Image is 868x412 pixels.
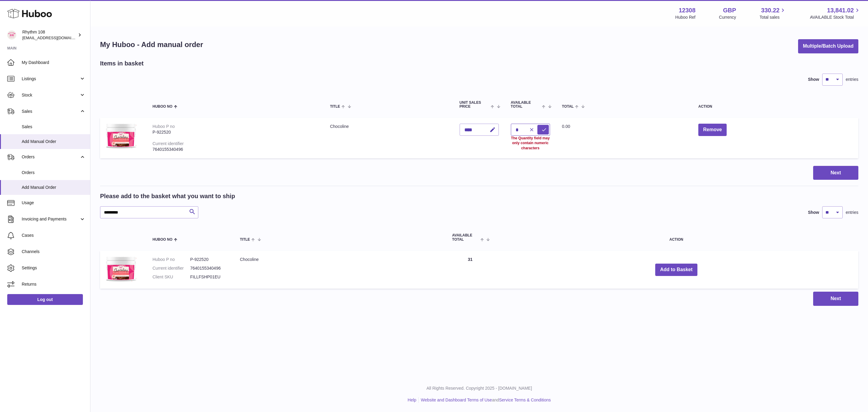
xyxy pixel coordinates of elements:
label: Show [808,210,819,215]
span: Sales [22,109,79,114]
div: Action [698,105,852,109]
button: Remove [698,124,727,136]
dt: Huboo P no [153,257,190,262]
span: Settings [22,265,86,271]
label: Show [808,77,819,82]
div: P-922520 [153,129,318,135]
td: 31 [446,251,494,289]
span: Usage [22,200,86,206]
span: entries [846,77,858,82]
span: Orders [22,154,79,160]
dd: 7640155340496 [190,265,228,271]
span: Listings [22,76,79,82]
span: Channels [22,249,86,255]
button: Add to Basket [655,264,697,276]
span: entries [846,210,858,215]
img: orders@rhythm108.com [7,30,16,40]
span: AVAILABLE Total [511,101,541,109]
h2: Please add to the basket what you want to ship [100,192,235,200]
h1: My Huboo - Add manual order [100,40,203,49]
div: Currency [719,14,736,20]
span: [EMAIL_ADDRESS][DOMAIN_NAME] [22,35,89,40]
strong: GBP [723,6,736,14]
span: Cases [22,233,86,238]
a: Service Terms & Conditions [499,398,551,402]
span: 0.00 [562,124,570,129]
span: AVAILABLE Total [452,233,479,241]
span: Title [240,238,250,242]
img: Chocoline [106,124,136,148]
span: Add Manual Order [22,185,86,190]
div: Huboo P no [153,124,175,129]
dd: P-922520 [190,257,228,262]
span: Huboo no [153,238,172,242]
a: 13,841.02 AVAILABLE Stock Total [810,6,861,20]
h2: Items in basket [100,59,144,68]
p: All Rights Reserved. Copyright 2025 - [DOMAIN_NAME] [95,385,863,391]
span: Add Manual Order [22,139,86,144]
span: Title [330,105,340,109]
dt: Client SKU [153,274,190,280]
dt: Current identifier [153,265,190,271]
span: Huboo no [153,105,172,109]
button: Multiple/Batch Upload [798,39,858,53]
img: Chocoline [106,257,136,281]
span: My Dashboard [22,60,86,65]
div: Rhythm 108 [22,29,77,41]
span: Returns [22,281,86,287]
strong: 12308 [679,6,696,14]
a: Help [408,398,417,402]
div: Huboo Ref [675,14,696,20]
button: Next [813,292,858,306]
span: Total [562,105,574,109]
a: Log out [7,294,83,305]
span: AVAILABLE Stock Total [810,14,861,20]
span: Stock [22,92,79,98]
a: 330.22 Total sales [759,6,786,20]
li: and [419,397,551,403]
button: Next [813,166,858,180]
span: Orders [22,170,86,176]
div: Current identifier [153,141,184,146]
td: Chocoline [234,251,446,289]
span: Invoicing and Payments [22,216,79,222]
span: Unit Sales Price [460,101,489,109]
span: Total sales [759,14,786,20]
div: 7640155340496 [153,147,318,152]
div: The Quantity field may only contain numeric characters [511,136,550,151]
th: Action [494,227,858,247]
a: Website and Dashboard Terms of Use [421,398,492,402]
span: 13,841.02 [827,6,854,14]
span: 330.22 [761,6,779,14]
td: Chocoline [324,118,454,158]
dd: FILLFSHP01EU [190,274,228,280]
span: Sales [22,124,86,130]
